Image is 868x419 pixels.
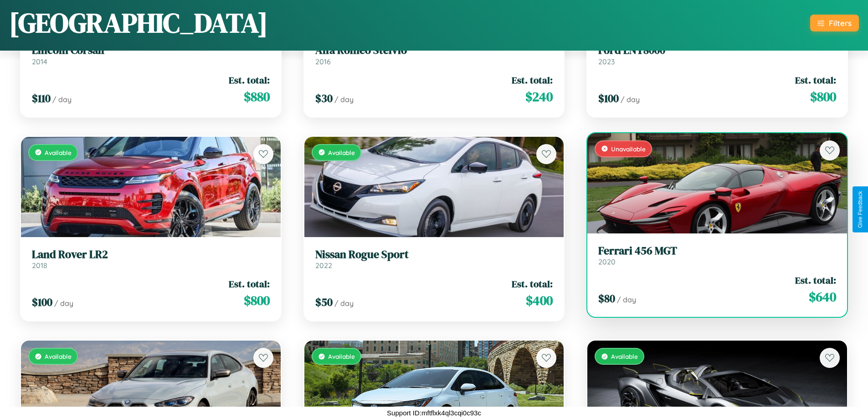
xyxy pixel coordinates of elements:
a: Land Rover LR22018 [32,248,270,270]
span: $ 80 [598,291,615,306]
span: Available [328,352,355,360]
span: $ 400 [526,291,553,310]
span: Available [328,149,355,156]
span: 2020 [598,257,616,266]
h3: Ford LNT8000 [598,44,836,57]
a: Lincoln Corsair2014 [32,44,270,66]
span: 2022 [315,261,332,270]
span: $ 880 [244,88,270,106]
span: 2023 [598,57,615,66]
button: Filters [810,15,859,31]
a: Nissan Rogue Sport2022 [315,248,553,270]
h3: Ferrari 456 MGT [598,244,836,258]
span: Available [611,352,638,360]
span: $ 800 [810,88,836,106]
div: Filters [829,18,852,28]
h3: Lincoln Corsair [32,44,270,57]
span: $ 800 [244,291,270,310]
span: 2016 [315,57,331,66]
h3: Alfa Romeo Stelvio [315,44,553,57]
span: $ 50 [315,295,333,310]
span: / day [52,95,72,104]
h1: [GEOGRAPHIC_DATA] [9,4,268,41]
a: Ferrari 456 MGT2020 [598,244,836,267]
span: 2018 [32,261,47,270]
span: $ 240 [525,88,553,106]
span: Available [45,352,72,360]
span: Available [45,149,72,156]
span: Est. total: [795,274,836,287]
span: $ 100 [598,91,619,106]
span: $ 100 [32,295,52,310]
span: $ 640 [809,288,836,306]
span: / day [334,299,354,308]
span: $ 30 [315,91,333,106]
span: Est. total: [512,73,553,87]
h3: Land Rover LR2 [32,248,270,261]
span: / day [617,295,636,304]
a: Alfa Romeo Stelvio2016 [315,44,553,66]
span: / day [334,95,354,104]
p: Support ID: mftflxk4ql3cqi0c93c [387,407,481,419]
span: Unavailable [611,145,646,153]
div: Give Feedback [857,191,863,228]
span: / day [621,95,640,104]
span: / day [54,299,73,308]
span: Est. total: [512,277,553,290]
a: Ford LNT80002023 [598,44,836,66]
span: Est. total: [229,277,270,290]
span: Est. total: [229,73,270,87]
span: Est. total: [795,73,836,87]
h3: Nissan Rogue Sport [315,248,553,261]
span: $ 110 [32,91,51,106]
span: 2014 [32,57,47,66]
